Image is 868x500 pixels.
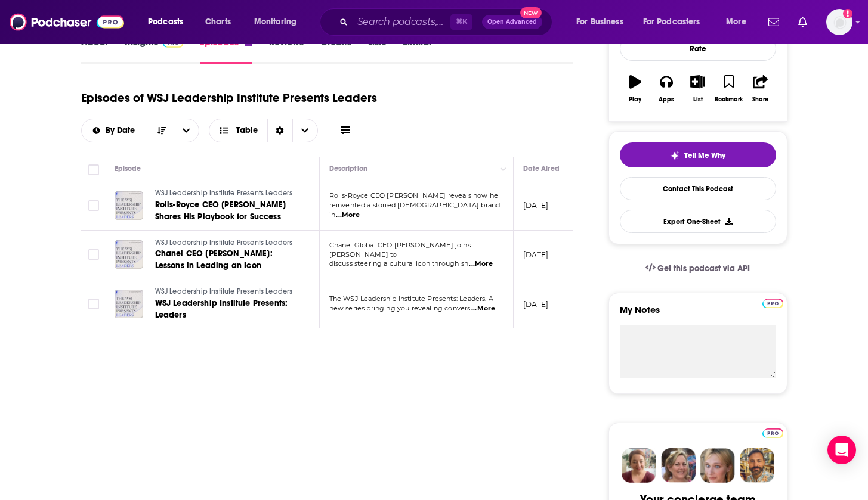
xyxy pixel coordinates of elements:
[764,12,784,32] a: Show notifications dropdown
[155,188,298,199] a: WSJ Leadership Institute Presents Leaders
[174,119,199,142] button: open menu
[155,297,298,321] a: WSJ Leadership Institute Presents: Leaders
[336,210,360,220] span: ...More
[115,162,141,176] div: Episode
[718,13,761,32] button: open menu
[125,36,184,64] a: InsightsPodchaser Pro
[843,9,852,18] svg: Add a profile image
[762,299,783,308] img: Podchaser Pro
[329,162,367,176] div: Description
[155,249,273,271] span: Chanel CEO [PERSON_NAME]: Lessons in Leading an Icon
[450,14,472,30] span: ⌘ K
[700,448,735,483] img: Jules Profile
[205,14,231,30] span: Charts
[155,287,298,297] a: WSJ Leadership Institute Presents Leaders
[353,13,450,32] input: Search podcasts, credits, & more...
[620,210,776,233] button: Export One-Sheet
[155,238,298,249] a: WSJ Leadership Institute Presents Leaders
[329,191,499,200] span: Rolls-Royce CEO [PERSON_NAME] reveals how he
[620,67,651,110] button: Play
[715,96,743,103] div: Bookmark
[155,248,298,272] a: Chanel CEO [PERSON_NAME]: Lessons in Leading an Icon
[368,36,386,64] a: Lists
[713,67,745,110] button: Bookmark
[482,15,542,29] button: Open AdvancedNew
[487,19,537,25] span: Open Advanced
[620,304,776,325] label: My Notes
[246,13,312,32] button: open menu
[155,199,298,223] a: Rolls-Royce CEO [PERSON_NAME] Shares His Playbook for Success
[10,11,124,33] img: Podchaser - Follow, Share and Rate Podcasts
[209,119,318,142] button: Choose View
[88,299,99,309] span: Toggle select row
[331,8,564,36] div: Search podcasts, credits, & more...
[236,126,258,135] span: Table
[661,448,696,483] img: Barbara Profile
[826,9,852,35] span: Logged in as helenma123
[651,67,682,110] button: Apps
[523,162,560,176] div: Date Aired
[682,67,713,110] button: List
[620,142,776,167] button: tell me why sparkleTell Me Why
[726,14,746,30] span: More
[155,200,286,222] span: Rolls-Royce CEO [PERSON_NAME] Shares His Playbook for Success
[762,297,783,308] a: Pro website
[148,14,183,30] span: Podcasts
[140,13,199,32] button: open menu
[745,67,776,110] button: Share
[826,9,852,35] img: User Profile
[329,294,493,303] span: The WSJ Leadership Institute Presents: Leaders. A
[320,36,351,64] a: Credits
[197,13,238,32] a: Charts
[81,91,377,105] h1: Episodes of WSJ Leadership Institute Presents Leaders
[793,12,812,32] a: Show notifications dropdown
[620,177,776,200] a: Contact This Podcast
[329,304,471,312] span: new series bringing you revealing convers
[403,36,432,64] a: Similar
[622,448,656,483] img: Sydney Profile
[620,36,776,61] div: Rate
[88,200,99,211] span: Toggle select row
[523,299,549,309] p: [DATE]
[471,304,495,313] span: ...More
[635,13,718,32] button: open menu
[155,287,293,296] span: WSJ Leadership Institute Presents Leaders
[657,263,750,274] span: Get this podcast via API
[684,151,725,160] span: Tell Me Why
[629,96,641,103] div: Play
[752,96,768,103] div: Share
[82,126,149,135] button: open menu
[659,96,674,103] div: Apps
[254,14,296,30] span: Monitoring
[762,428,783,438] img: Podchaser Pro
[155,298,288,320] span: WSJ Leadership Institute Presents: Leaders
[329,201,501,219] span: reinvented a storied [DEMOGRAPHIC_DATA] brand in
[826,9,852,35] button: Show profile menu
[469,259,493,269] span: ...More
[149,119,174,142] button: Sort Direction
[155,238,293,247] span: WSJ Leadership Institute Presents Leaders
[269,36,304,64] a: Reviews
[200,36,252,64] a: Episodes3
[88,249,99,260] span: Toggle select row
[670,151,679,160] img: tell me why sparkle
[106,126,139,135] span: By Date
[329,241,471,259] span: Chanel Global CEO [PERSON_NAME] joins [PERSON_NAME] to
[693,96,703,103] div: List
[568,13,638,32] button: open menu
[762,427,783,438] a: Pro website
[643,14,700,30] span: For Podcasters
[740,448,774,483] img: Jon Profile
[155,189,293,197] span: WSJ Leadership Institute Presents Leaders
[329,259,468,268] span: discuss steering a cultural icon through sh
[523,250,549,260] p: [DATE]
[576,14,623,30] span: For Business
[827,436,856,464] div: Open Intercom Messenger
[523,200,549,210] p: [DATE]
[636,254,760,283] a: Get this podcast via API
[267,119,292,142] div: Sort Direction
[496,162,511,176] button: Column Actions
[520,7,542,18] span: New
